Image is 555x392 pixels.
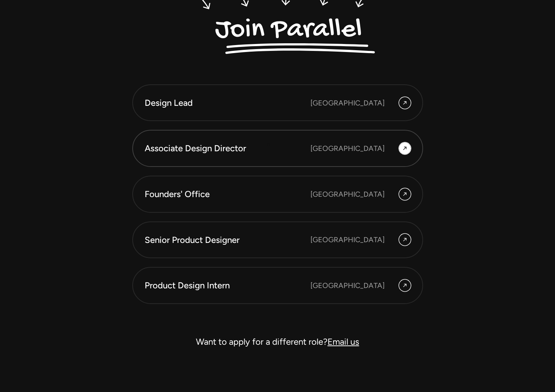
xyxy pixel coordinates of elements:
div: [GEOGRAPHIC_DATA] [310,189,385,200]
a: Email us [327,336,359,347]
div: Product Design Intern [145,279,310,292]
a: Product Design Intern [GEOGRAPHIC_DATA] [132,267,423,304]
div: Senior Product Designer [145,234,310,246]
div: Founders' Office [145,188,310,200]
div: [GEOGRAPHIC_DATA] [310,143,385,154]
div: [GEOGRAPHIC_DATA] [310,97,385,108]
a: Associate Design Director [GEOGRAPHIC_DATA] [132,130,423,167]
div: [GEOGRAPHIC_DATA] [310,234,385,245]
a: Senior Product Designer [GEOGRAPHIC_DATA] [132,221,423,259]
div: Want to apply for a different role? [132,333,423,351]
div: Associate Design Director [145,142,310,155]
a: Founders' Office [GEOGRAPHIC_DATA] [132,176,423,213]
div: Design Lead [145,97,310,109]
a: Design Lead [GEOGRAPHIC_DATA] [132,84,423,121]
div: [GEOGRAPHIC_DATA] [310,280,385,291]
